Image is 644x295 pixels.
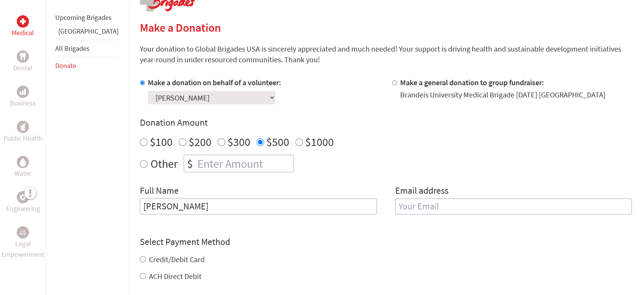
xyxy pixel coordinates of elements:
[13,50,32,73] a: DentalDental
[17,156,29,168] div: Water
[20,89,26,95] img: Business
[6,203,40,214] p: Engineering
[55,9,119,26] li: Upcoming Brigades
[17,86,29,98] div: Business
[395,198,632,214] input: Your Email
[140,44,632,65] p: Your donation to Global Brigades USA is sincerely appreciated and much needed! Your support is dr...
[400,89,606,100] div: Brandeis University Medical Brigade [DATE] [GEOGRAPHIC_DATA]
[17,121,29,133] div: Public Health
[196,155,293,172] input: Enter Amount
[305,135,334,149] label: $1000
[17,226,29,238] div: Legal Empowerment
[17,191,29,203] div: Engineering
[140,117,632,129] h4: Donation Amount
[148,78,281,87] label: Make a donation on behalf of a volunteer:
[140,21,632,34] h2: Make a Donation
[17,15,29,28] div: Medical
[13,63,32,73] p: Dental
[10,98,36,109] p: Business
[17,50,29,63] div: Dental
[3,121,42,144] a: Public HealthPublic Health
[55,61,76,70] a: Donate
[150,135,173,149] label: $100
[2,238,44,260] p: Legal Empowerment
[140,198,377,214] input: Enter Full Name
[20,230,26,235] img: Legal Empowerment
[189,135,211,149] label: $200
[395,185,449,198] label: Email address
[3,133,42,144] p: Public Health
[184,155,196,172] div: $
[20,53,26,60] img: Dental
[55,26,119,40] li: Belize
[55,13,112,22] a: Upcoming Brigades
[10,86,36,109] a: BusinessBusiness
[55,40,119,57] li: All Brigades
[400,78,544,87] label: Make a general donation to group fundraiser:
[140,236,632,248] h4: Select Payment Method
[266,135,289,149] label: $500
[227,135,250,149] label: $300
[12,15,34,38] a: MedicalMedical
[20,123,26,131] img: Public Health
[149,271,202,281] label: ACH Direct Debit
[20,194,26,200] img: Engineering
[6,191,40,214] a: EngineeringEngineering
[58,27,119,36] a: [GEOGRAPHIC_DATA]
[55,57,119,74] li: Donate
[12,28,34,38] p: Medical
[149,254,205,264] label: Credit/Debit Card
[2,226,44,260] a: Legal EmpowermentLegal Empowerment
[151,155,178,172] label: Other
[140,185,179,198] label: Full Name
[20,18,26,24] img: Medical
[14,168,31,179] p: Water
[14,156,31,179] a: WaterWater
[20,157,26,166] img: Water
[55,44,90,53] a: All Brigades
